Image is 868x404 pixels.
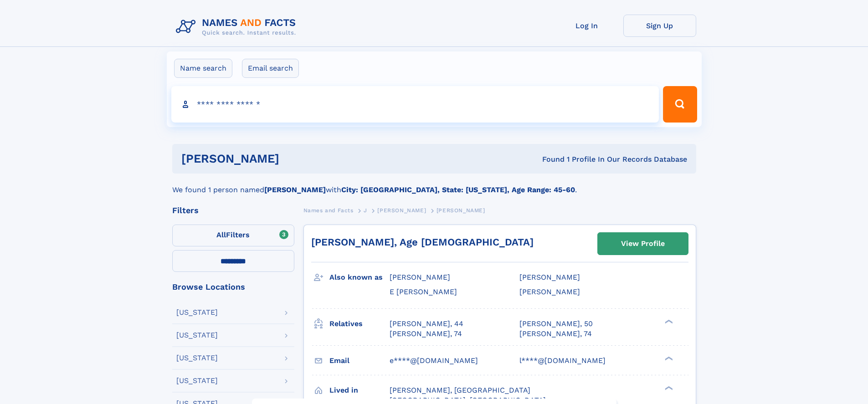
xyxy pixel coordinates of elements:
[171,86,659,123] input: search input
[176,377,218,384] div: [US_STATE]
[176,332,218,339] div: [US_STATE]
[172,206,294,215] div: Filters
[411,154,687,164] div: Found 1 Profile In Our Records Database
[264,185,326,194] b: [PERSON_NAME]
[311,236,534,248] a: [PERSON_NAME], Age [DEMOGRAPHIC_DATA]
[174,59,232,78] label: Name search
[341,185,575,194] b: City: [GEOGRAPHIC_DATA], State: [US_STATE], Age Range: 45-60
[519,329,592,339] a: [PERSON_NAME], 74
[172,283,294,291] div: Browse Locations
[176,309,218,316] div: [US_STATE]
[623,15,696,37] a: Sign Up
[550,15,623,37] a: Log In
[598,233,688,255] a: View Profile
[329,316,390,332] h3: Relatives
[377,207,426,214] span: [PERSON_NAME]
[390,386,530,394] span: [PERSON_NAME], [GEOGRAPHIC_DATA]
[172,174,696,195] div: We found 1 person named with .
[663,385,673,391] div: ❯
[172,15,303,39] img: Logo Names and Facts
[519,319,593,329] a: [PERSON_NAME], 50
[242,59,299,78] label: Email search
[216,230,226,239] span: All
[390,287,457,296] span: E [PERSON_NAME]
[364,205,367,216] a: J
[437,207,485,214] span: [PERSON_NAME]
[329,270,390,285] h3: Also known as
[519,287,580,296] span: [PERSON_NAME]
[377,205,426,216] a: [PERSON_NAME]
[663,355,673,361] div: ❯
[329,353,390,368] h3: Email
[663,86,697,123] button: Search Button
[364,207,367,214] span: J
[390,273,450,281] span: [PERSON_NAME]
[663,318,673,324] div: ❯
[390,319,463,329] a: [PERSON_NAME], 44
[621,233,665,254] div: View Profile
[172,225,294,246] label: Filters
[303,205,354,216] a: Names and Facts
[390,329,462,339] a: [PERSON_NAME], 74
[329,383,390,398] h3: Lived in
[519,273,580,281] span: [PERSON_NAME]
[181,153,411,164] h1: [PERSON_NAME]
[176,354,218,362] div: [US_STATE]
